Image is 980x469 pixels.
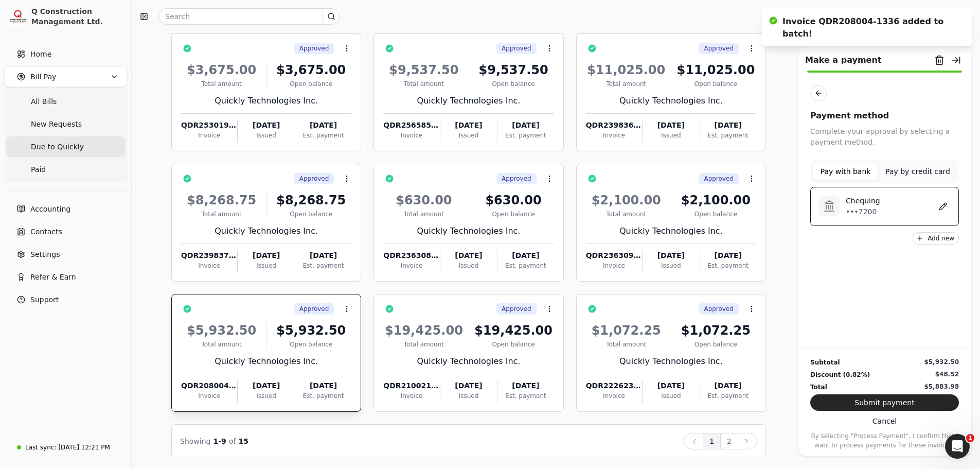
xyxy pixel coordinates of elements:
[966,434,974,442] span: 1
[31,164,46,175] span: Paid
[810,110,959,122] div: Payment method
[810,413,959,429] button: Cancel
[181,120,237,131] div: QDR253019-006
[846,196,880,206] p: Chequing
[497,261,554,270] div: Est. payment
[383,120,439,131] div: QDR256585-017
[181,355,351,368] div: Quickly Technologies Inc.
[295,391,351,401] div: Est. payment
[31,142,84,152] span: Due to Quickly
[295,250,351,261] div: [DATE]
[383,95,554,107] div: Quickly Technologies Inc.
[473,321,554,340] div: $19,425.00
[935,370,959,379] div: $48.52
[440,380,497,391] div: [DATE]
[440,261,497,270] div: Issued
[700,250,756,261] div: [DATE]
[383,79,464,89] div: Total amount
[4,438,127,457] a: Last sync:[DATE] 12:21 PM
[295,131,351,140] div: Est. payment
[704,174,734,183] span: Approved
[810,382,827,392] div: Total
[181,131,237,140] div: Invoice
[440,391,497,401] div: Issued
[181,225,351,237] div: Quickly Technologies Inc.
[4,199,127,219] a: Accounting
[643,131,699,140] div: Issued
[810,394,959,411] button: Submit payment
[31,6,122,27] div: Q Construction Management Ltd.
[383,225,554,237] div: Quickly Technologies Inc.
[238,261,294,270] div: Issued
[4,221,127,242] a: Contacts
[25,443,56,452] div: Last sync:
[9,7,27,26] img: 3171ca1f-602b-4dfe-91f0-0ace091e1481.jpeg
[181,61,262,79] div: $3,675.00
[502,174,531,183] span: Approved
[675,321,756,340] div: $1,072.25
[586,61,667,79] div: $11,025.00
[675,79,756,89] div: Open balance
[181,391,237,401] div: Invoice
[586,355,756,368] div: Quickly Technologies Inc.
[805,54,881,66] div: Make a payment
[810,431,959,450] p: By selecting "Process Payment", I confirm that I want to process payments for these invoices.
[586,131,642,140] div: Invoice
[181,380,237,391] div: QDR208004-1336
[473,340,554,349] div: Open balance
[879,163,957,181] button: Pay by credit card
[30,49,51,60] span: Home
[30,272,76,283] span: Refer & Earn
[271,61,351,79] div: $3,675.00
[383,61,464,79] div: $9,537.50
[4,66,127,87] button: Bill Pay
[383,355,554,368] div: Quickly Technologies Inc.
[846,206,880,217] p: •••7200
[497,391,554,401] div: Est. payment
[271,321,351,340] div: $5,932.50
[700,391,756,401] div: Est. payment
[383,340,464,349] div: Total amount
[675,191,756,210] div: $2,100.00
[473,191,554,210] div: $630.00
[30,294,59,305] span: Support
[181,340,262,349] div: Total amount
[586,321,667,340] div: $1,072.25
[720,433,738,449] button: 2
[473,79,554,89] div: Open balance
[238,380,294,391] div: [DATE]
[31,96,57,107] span: All Bills
[502,304,531,314] span: Approved
[703,433,721,449] button: 1
[586,191,667,210] div: $2,100.00
[810,126,959,148] p: Complete your approval by selecting a payment method.
[6,136,125,157] a: Due to Quickly
[586,340,667,349] div: Total amount
[238,120,294,131] div: [DATE]
[295,261,351,270] div: Est. payment
[271,79,351,89] div: Open balance
[497,380,554,391] div: [DATE]
[4,244,127,265] a: Settings
[700,380,756,391] div: [DATE]
[643,261,699,270] div: Issued
[497,250,554,261] div: [DATE]
[181,250,237,261] div: QDR239837-15-1
[383,131,439,140] div: Invoice
[497,131,554,140] div: Est. payment
[440,250,497,261] div: [DATE]
[440,131,497,140] div: Issued
[812,163,879,181] button: Pay with bank
[238,131,294,140] div: Issued
[229,437,236,445] span: of
[238,250,294,261] div: [DATE]
[383,210,464,219] div: Total amount
[6,114,125,134] a: New Requests
[181,321,262,340] div: $5,932.50
[299,174,329,183] span: Approved
[586,225,756,237] div: Quickly Technologies Inc.
[181,261,237,270] div: Invoice
[945,434,970,459] iframe: Intercom live chat
[810,357,840,368] div: Subtotal
[295,120,351,131] div: [DATE]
